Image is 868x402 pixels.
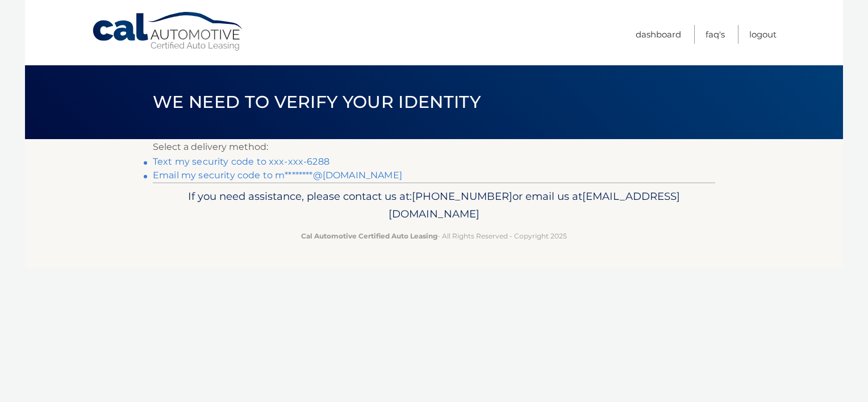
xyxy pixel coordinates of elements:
a: Email my security code to m********@[DOMAIN_NAME] [153,170,402,181]
p: - All Rights Reserved - Copyright 2025 [160,230,708,242]
a: Text my security code to xxx-xxx-6288 [153,156,329,167]
a: Logout [749,25,777,44]
a: Cal Automotive [91,11,245,52]
strong: Cal Automotive Certified Auto Leasing [301,232,437,240]
a: Dashboard [636,25,681,44]
p: If you need assistance, please contact us at: or email us at [160,187,708,224]
span: We need to verify your identity [153,91,481,112]
span: [PHONE_NUMBER] [412,190,512,203]
p: Select a delivery method: [153,139,715,155]
a: FAQ's [706,25,725,44]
